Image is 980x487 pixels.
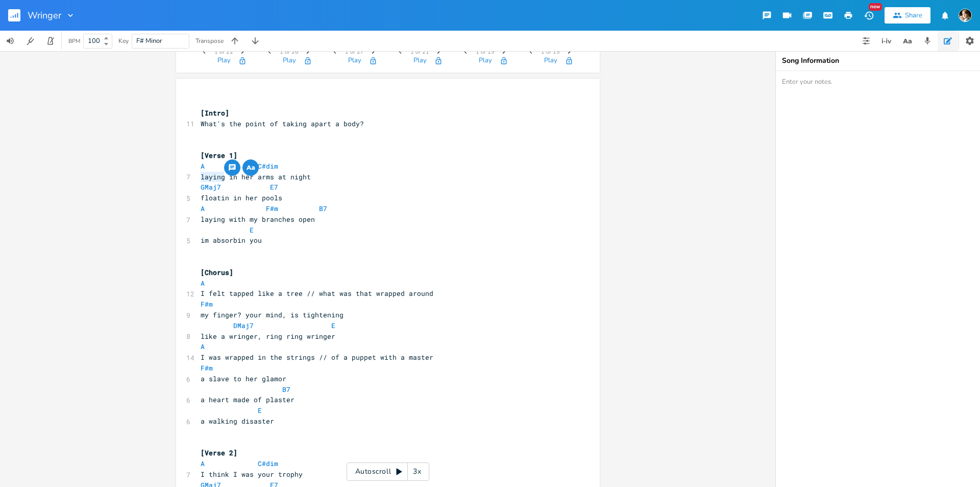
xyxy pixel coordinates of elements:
span: C#dim [258,161,278,171]
span: 1 of 19 [541,49,560,55]
span: F#m [201,363,213,373]
span: I think I was your trophy [201,470,303,479]
div: 3x [408,462,426,481]
div: New [869,3,882,11]
span: a slave to her glamor [201,374,286,383]
span: 1 of 21 [410,49,429,55]
span: A [201,342,205,351]
span: 1 of 27 [345,49,364,55]
button: Play [544,57,557,65]
div: BPM [68,38,80,44]
span: E7 [270,182,278,192]
span: I felt tapped like a tree // what was that wrapped around [201,289,433,298]
span: like a wringer, ring ring wringer [201,332,335,341]
span: [Chorus] [201,268,233,277]
button: Share [885,7,930,24]
span: DMaj7 [233,321,254,330]
span: B7 [282,385,290,394]
span: A [201,161,205,171]
span: E [258,406,262,415]
span: C#dim [258,459,278,468]
span: [Verse 2] [201,448,237,457]
span: 1 of 19 [476,49,495,55]
span: A [201,459,205,468]
button: Play [413,57,427,65]
span: F#m [266,204,278,213]
div: Song Information [782,57,974,64]
span: What's the point of taking apart a body? [201,119,364,128]
button: New [859,6,879,25]
span: E [250,225,254,235]
span: my finger? your mind, is tightening [201,310,344,319]
img: Robert Wise [959,9,972,22]
span: im absorbin you [201,236,262,245]
span: [Verse 1] [201,151,237,160]
button: Play [479,57,492,65]
span: A [201,204,205,213]
div: Transpose [195,38,224,44]
span: floatin in her pools [201,193,282,202]
span: GMaj7 [201,182,221,192]
span: B7 [319,204,327,213]
span: A [201,279,205,288]
span: F#m [201,299,213,309]
button: Play [217,57,231,65]
div: Key [118,38,129,44]
span: a walking disaster [201,416,274,426]
span: laying in her arms at night [201,172,311,181]
span: F# Minor [136,36,162,45]
span: Wringer [28,11,61,20]
button: Play [283,57,296,65]
div: Autoscroll [347,462,429,481]
span: 1 of 26 [280,49,299,55]
span: E [331,321,335,330]
button: Play [348,57,361,65]
span: laying with my branches open [201,215,315,224]
span: I was wrapped in the strings // of a puppet with a master [201,353,433,362]
span: [Intro] [201,108,229,118]
div: Share [905,11,922,20]
span: a heart made of plaster [201,395,295,404]
span: 1 of 22 [214,49,233,55]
